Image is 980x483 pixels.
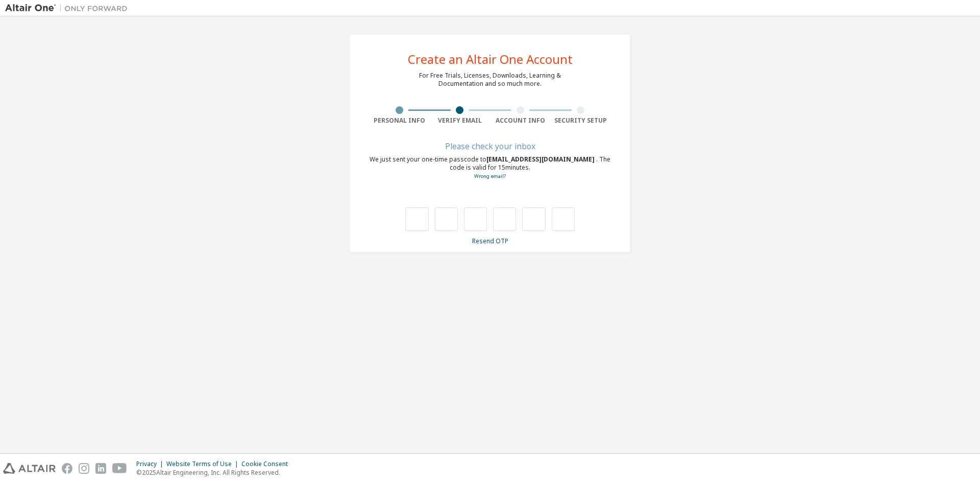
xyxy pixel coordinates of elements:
[136,468,294,477] p: © 2025 Altair Engineering, Inc. All Rights Reserved.
[241,460,294,468] div: Cookie Consent
[5,3,133,13] img: Altair One
[551,117,611,125] div: Security Setup
[136,460,166,468] div: Privacy
[369,143,611,149] div: Please check your inbox
[369,117,430,125] div: Personal Info
[474,173,506,179] a: Go back to the registration form
[95,463,106,474] img: linkedin.svg
[166,460,241,468] div: Website Terms of Use
[62,463,72,474] img: facebook.svg
[486,155,596,164] span: [EMAIL_ADDRESS][DOMAIN_NAME]
[112,463,127,474] img: youtube.svg
[490,117,551,125] div: Account Info
[3,463,56,474] img: altair_logo.svg
[408,53,573,65] div: Create an Altair One Account
[79,463,89,474] img: instagram.svg
[419,72,561,88] div: For Free Trials, Licenses, Downloads, Learning & Documentation and so much more.
[430,117,491,125] div: Verify Email
[369,155,611,180] div: We just sent your one-time passcode to . The code is valid for 15 minutes.
[472,237,508,245] a: Resend OTP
